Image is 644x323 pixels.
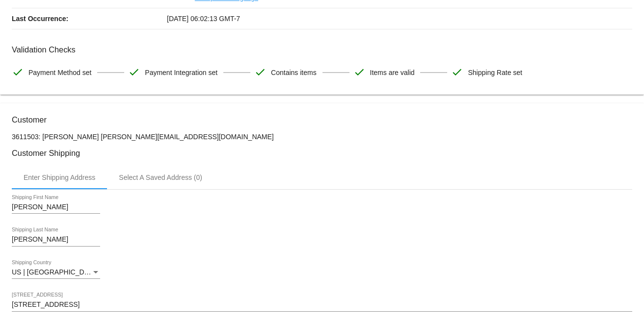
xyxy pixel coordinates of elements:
h3: Validation Checks [12,45,632,54]
span: US | [GEOGRAPHIC_DATA] [12,268,99,276]
input: Shipping First Name [12,203,100,211]
span: [DATE] 06:02:13 GMT-7 [167,15,240,23]
div: Enter Shipping Address [24,174,95,181]
mat-icon: check [12,66,24,78]
p: Last Occurrence: [12,8,167,29]
mat-icon: check [254,66,266,78]
span: Contains items [271,62,317,83]
p: 3611503: [PERSON_NAME] [PERSON_NAME][EMAIL_ADDRESS][DOMAIN_NAME] [12,133,632,141]
span: Items are valid [370,62,415,83]
input: Shipping Last Name [12,236,100,244]
mat-icon: check [128,66,140,78]
input: Shipping Street 1 [12,301,632,309]
div: Select A Saved Address (0) [119,174,202,181]
h3: Customer Shipping [12,149,632,158]
span: Payment Integration set [145,62,217,83]
h3: Customer [12,115,632,124]
mat-icon: check [451,66,463,78]
mat-icon: check [353,66,365,78]
span: Payment Method set [28,62,91,83]
span: Shipping Rate set [468,62,522,83]
mat-select: Shipping Country [12,269,100,276]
